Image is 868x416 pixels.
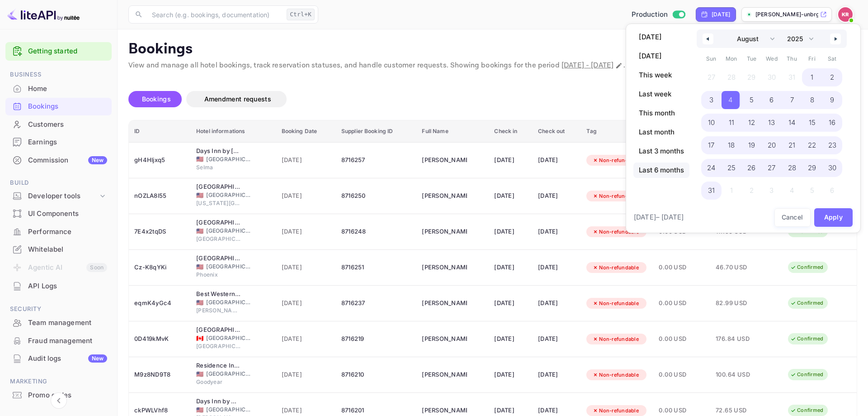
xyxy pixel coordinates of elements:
button: 18 [722,134,742,152]
span: 4 [728,92,732,108]
span: 24 [707,160,715,176]
span: 17 [708,137,714,153]
button: 30 [822,157,842,175]
button: 7 [782,89,802,107]
button: Apply [814,208,853,227]
span: 23 [828,137,836,153]
button: 9 [822,89,842,107]
span: 3 [709,92,713,108]
button: Last 6 months [633,163,689,178]
span: 1 [811,69,813,86]
span: 10 [708,115,715,131]
button: This month [633,105,689,121]
span: 8 [810,92,814,108]
span: Sat [822,52,842,66]
button: 15 [802,111,822,129]
button: 28 [782,157,802,175]
span: 12 [748,115,755,131]
span: Fri [802,52,822,66]
button: 3 [701,89,722,107]
span: 18 [728,137,735,153]
span: 15 [809,115,816,131]
button: 29 [802,157,822,175]
button: 20 [762,134,782,152]
button: Last week [633,86,689,102]
span: 22 [808,137,816,153]
span: 6 [769,92,774,108]
span: Thu [782,52,802,66]
span: 29 [808,160,816,176]
button: [DATE] [633,29,689,45]
button: This week [633,67,689,83]
button: 4 [722,89,742,107]
span: Wed [762,52,782,66]
span: 5 [750,92,754,108]
button: Last 3 months [633,143,689,159]
span: 11 [729,115,734,131]
span: Tue [741,52,762,66]
button: [DATE] [633,48,689,64]
span: 25 [727,160,736,176]
button: Cancel [774,208,811,227]
button: 6 [762,89,782,107]
span: 14 [788,115,795,131]
button: 13 [762,111,782,129]
button: 8 [802,89,822,107]
button: 21 [782,134,802,152]
span: 21 [788,137,795,153]
span: 28 [788,160,796,176]
span: 31 [708,182,715,199]
button: 27 [762,157,782,175]
button: 5 [741,89,762,107]
button: 17 [701,134,722,152]
span: 20 [768,137,776,153]
span: 27 [768,160,775,176]
button: 12 [741,111,762,129]
span: 9 [830,92,834,108]
span: [DATE] – [DATE] [634,212,684,223]
button: 22 [802,134,822,152]
span: 16 [829,115,835,131]
span: 2 [830,69,834,86]
button: 25 [722,157,742,175]
button: 31 [701,179,722,197]
button: 19 [741,134,762,152]
button: 16 [822,111,842,129]
span: 26 [747,160,755,176]
button: 14 [782,111,802,129]
span: 7 [790,92,794,108]
button: 11 [722,111,742,129]
button: 2 [822,66,842,84]
span: 19 [748,137,755,153]
span: 30 [828,160,836,176]
span: Sun [701,52,722,66]
button: 10 [701,111,722,129]
button: 24 [701,157,722,175]
span: Mon [722,52,742,66]
button: Last month [633,124,689,140]
button: 1 [802,66,822,84]
button: 26 [741,157,762,175]
button: 23 [822,134,842,152]
span: 13 [768,115,775,131]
